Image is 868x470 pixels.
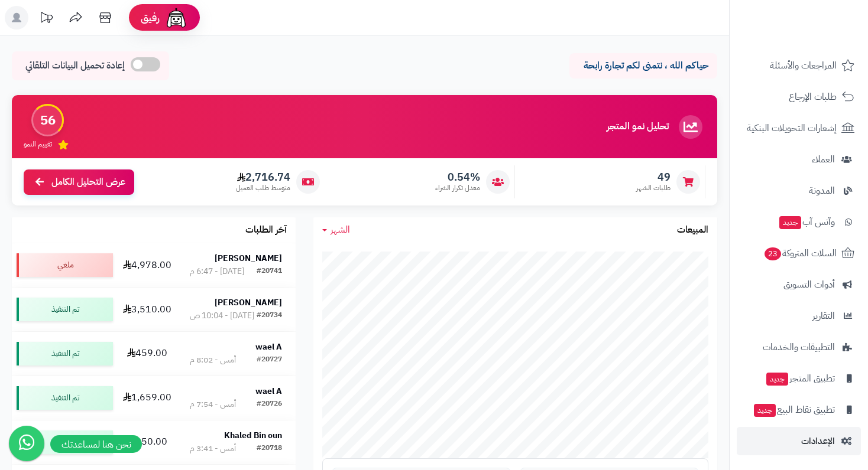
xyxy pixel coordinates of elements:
[190,354,236,366] div: أمس - 8:02 م
[118,332,177,376] td: 459.00
[737,177,861,205] a: المدونة
[215,296,282,309] strong: [PERSON_NAME]
[25,59,125,73] span: إعادة تحميل البيانات التلقائي
[141,11,160,25] span: رفيق
[766,373,788,386] span: جديد
[257,399,282,410] div: #20726
[224,429,282,442] strong: Khaled Bin oun
[737,145,861,174] a: العملاء
[236,171,290,184] span: 2,716.74
[257,310,282,322] div: #20734
[257,266,282,278] div: #20741
[190,310,254,322] div: [DATE] - 10:04 ص
[737,270,861,299] a: أدوات التسويق
[322,223,350,237] a: الشهر
[677,225,708,236] h3: المبيعات
[801,433,835,449] span: الإعدادات
[215,252,282,265] strong: [PERSON_NAME]
[737,333,861,361] a: التطبيقات والخدمات
[765,247,781,260] span: 23
[737,114,861,142] a: إشعارات التحويلات البنكية
[754,404,776,417] span: جديد
[812,308,835,324] span: التقارير
[118,243,177,287] td: 4,978.00
[17,430,113,454] div: تم التنفيذ
[17,342,113,365] div: تم التنفيذ
[737,427,861,455] a: الإعدادات
[789,89,837,105] span: طلبات الإرجاع
[164,6,188,30] img: ai-face.png
[257,354,282,366] div: #20727
[770,57,837,74] span: المراجعات والأسئلة
[778,214,835,230] span: وآتس آب
[763,339,835,355] span: التطبيقات والخدمات
[31,6,61,32] a: تحديثات المنصة
[236,183,290,193] span: متوسط طلب العميل
[24,139,52,149] span: تقييم النمو
[809,182,835,199] span: المدونة
[17,386,113,410] div: تم التنفيذ
[636,183,671,193] span: طلبات الشهر
[737,51,861,80] a: المراجعات والأسئلة
[17,298,113,321] div: تم التنفيذ
[435,171,480,184] span: 0.54%
[118,420,177,464] td: 850.00
[24,169,134,195] a: عرض التحليل الكامل
[51,175,125,189] span: عرض التحليل الكامل
[737,364,861,393] a: تطبيق المتجرجديد
[737,83,861,111] a: طلبات الإرجاع
[783,276,835,293] span: أدوات التسويق
[607,122,669,132] h3: تحليل نمو المتجر
[118,376,177,420] td: 1,659.00
[636,171,671,184] span: 49
[190,399,236,410] div: أمس - 7:54 م
[257,443,282,455] div: #20718
[190,443,236,455] div: أمس - 3:41 م
[255,341,282,353] strong: wael A
[765,370,835,387] span: تطبيق المتجر
[737,208,861,236] a: وآتس آبجديد
[435,183,480,193] span: معدل تكرار الشراء
[779,216,801,229] span: جديد
[190,266,244,278] div: [DATE] - 6:47 م
[812,151,835,168] span: العملاء
[737,396,861,424] a: تطبيق نقاط البيعجديد
[118,288,177,331] td: 3,510.00
[245,225,287,236] h3: آخر الطلبات
[17,253,113,277] div: ملغي
[763,245,837,262] span: السلات المتروكة
[255,385,282,397] strong: wael A
[737,239,861,267] a: السلات المتروكة23
[753,402,835,418] span: تطبيق نقاط البيع
[578,59,708,73] p: حياكم الله ، نتمنى لكم تجارة رابحة
[737,302,861,330] a: التقارير
[747,120,837,136] span: إشعارات التحويلات البنكية
[331,223,350,237] span: الشهر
